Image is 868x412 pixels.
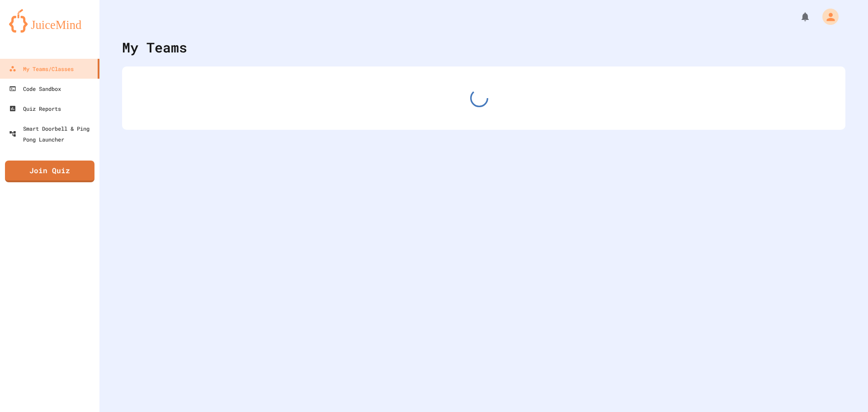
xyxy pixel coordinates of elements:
div: Quiz Reports [9,103,61,114]
div: Code Sandbox [9,83,61,94]
img: logo-orange.svg [9,9,90,33]
a: Join Quiz [5,161,94,182]
div: My Teams [122,37,187,57]
div: Smart Doorbell & Ping Pong Launcher [9,123,96,145]
div: My Account [813,6,841,27]
div: My Notifications [783,9,813,24]
iframe: chat widget [830,376,859,403]
iframe: chat widget [793,336,859,375]
div: My Teams/Classes [9,63,74,74]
